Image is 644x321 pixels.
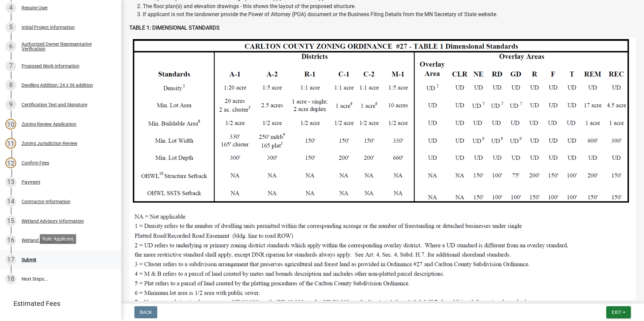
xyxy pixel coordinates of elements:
div: Zoning Jurisdiction Review [22,141,77,146]
div: 5 [5,22,16,33]
div: 4 [5,2,16,13]
div: Require User [22,5,48,10]
li: If applicant is not the landowner provide the Power of Attorney (POA) document or the Business Fi... [143,10,636,19]
div: Wetland Advisory Form [22,238,70,243]
button: Exit [606,306,631,318]
div: 7 [5,61,16,71]
div: 18 [5,274,16,284]
div: 10 [5,119,16,130]
div: Submit [22,257,36,262]
div: Role: Applicant [40,234,76,244]
div: Certification Text and Signature [22,102,87,107]
div: 11 [5,138,16,149]
div: 8 [5,80,16,91]
div: 13 [5,177,16,187]
div: Wetland Advisory Information [22,219,84,223]
div: 9 [5,99,16,110]
span: Exit [612,310,621,315]
li: The floor plan(s) and elevation drawings - this shows the layout of the proposed structure. [143,2,636,10]
div: 16 [5,235,16,246]
div: Authorized Owner Representative Verification [22,42,110,51]
div: Proposed Work Information [22,64,79,68]
div: Payment [22,180,40,184]
div: Confirm Fees [22,160,49,165]
div: Zoning Review Application [22,122,76,127]
strong: TABLE 1: DIMENSIONAL STANDARDS [129,25,220,31]
div: Initial Project Information [22,25,75,30]
span: Back [140,310,152,315]
button: Back [134,306,157,318]
div: 15 [5,216,16,226]
div: 17 [5,254,16,265]
div: Contractor Information [22,199,70,204]
div: 12 [5,157,16,168]
div: 14 [5,196,16,207]
div: Dwelling Addition: 24 x 36 addition [22,83,93,87]
div: 6 [5,41,16,52]
a: Estimated Fees [5,297,110,310]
